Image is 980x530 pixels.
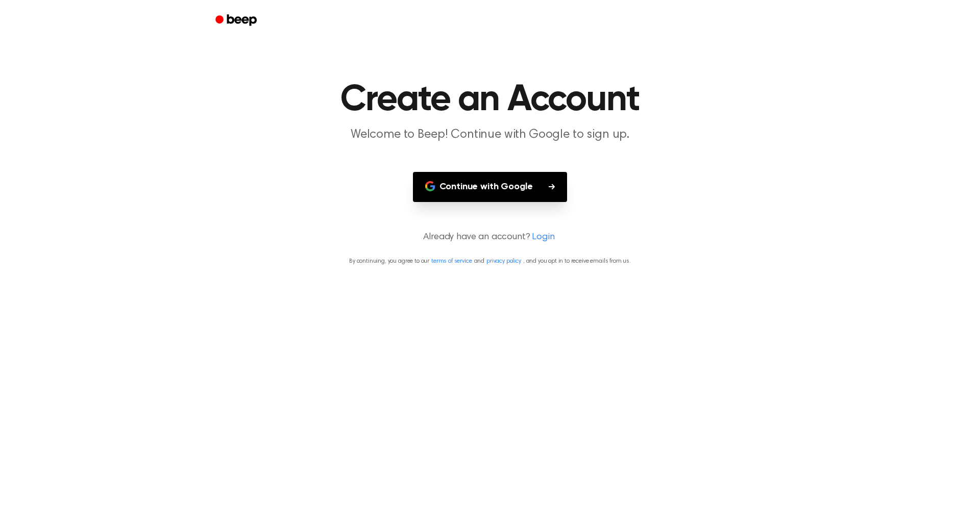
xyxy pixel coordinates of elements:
a: terms of service [431,258,472,264]
p: Welcome to Beep! Continue with Google to sign up. [294,127,686,143]
button: Continue with Google [413,172,568,202]
h1: Create an Account [229,82,751,118]
a: privacy policy [486,258,521,264]
a: Login [532,231,554,244]
p: Already have an account? [12,231,968,244]
a: Beep [208,11,266,31]
p: By continuing, you agree to our and , and you opt in to receive emails from us. [12,257,968,266]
